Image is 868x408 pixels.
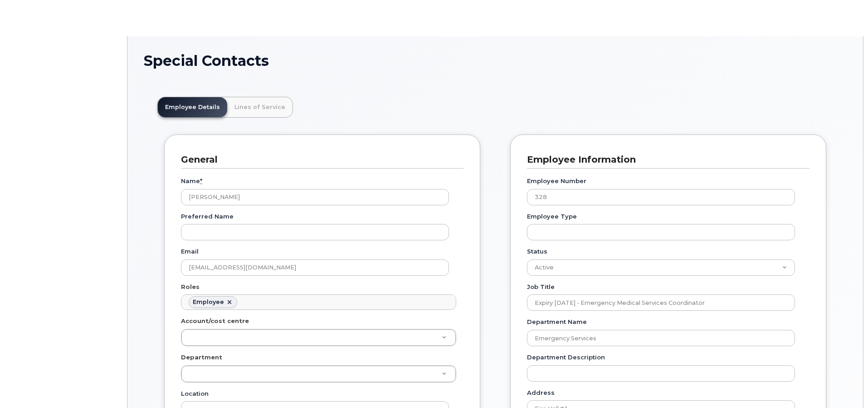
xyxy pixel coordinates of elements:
[144,53,847,69] h1: Special Contacts
[181,154,457,166] h3: General
[181,212,234,221] label: Preferred Name
[227,97,293,117] a: Lines of Service
[527,247,547,256] label: Status
[527,283,555,291] label: Job Title
[193,299,224,306] div: Employee
[527,353,605,362] label: Department Description
[527,318,587,326] label: Department Name
[527,388,555,397] label: Address
[181,317,249,325] label: Account/cost centre
[181,247,199,256] label: Email
[181,177,202,185] label: Name
[181,389,209,398] label: Location
[527,212,577,221] label: Employee Type
[158,97,227,117] a: Employee Details
[181,283,200,291] label: Roles
[181,353,222,362] label: Department
[200,177,202,184] abbr: required
[527,154,803,166] h3: Employee Information
[527,177,586,185] label: Employee Number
